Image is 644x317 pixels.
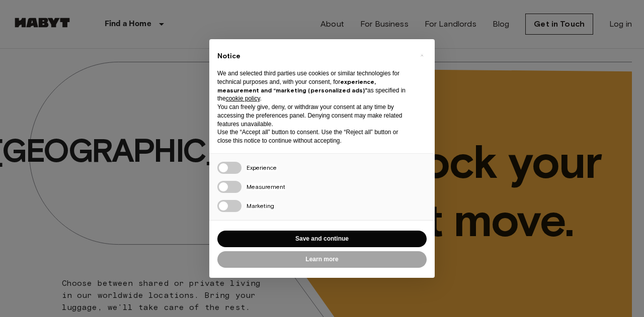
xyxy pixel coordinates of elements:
span: Measurement [247,183,285,190]
span: Experience [247,164,277,171]
p: Use the “Accept all” button to consent. Use the “Reject all” button or close this notice to conti... [217,128,411,145]
strong: experience, measurement and “marketing (personalized ads)” [217,78,376,94]
span: × [420,49,424,61]
button: Close this notice [414,47,430,63]
h2: Notice [217,51,411,61]
p: You can freely give, deny, or withdraw your consent at any time by accessing the preferences pane... [217,103,411,128]
a: cookie policy [226,95,260,102]
button: Learn more [217,251,427,268]
button: Save and continue [217,231,427,247]
p: We and selected third parties use cookies or similar technologies for technical purposes and, wit... [217,69,411,103]
span: Marketing [247,202,274,209]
